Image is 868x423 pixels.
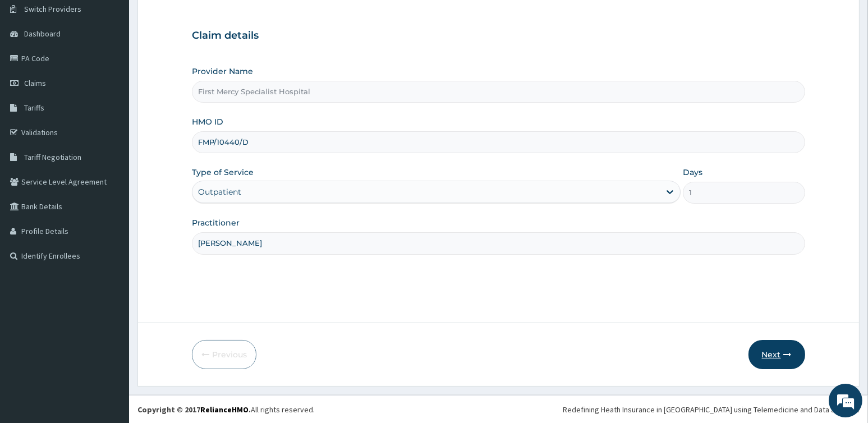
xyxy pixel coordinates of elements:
[200,404,249,415] a: RelianceHMO
[137,404,251,415] strong: Copyright © 2017 .
[58,63,189,77] div: Chat with us now
[184,6,211,33] div: Minimize live chat window
[192,167,254,178] label: Type of Service
[192,131,805,153] input: Enter HMO ID
[24,103,44,113] span: Tariffs
[192,66,253,77] label: Provider Name
[192,217,240,228] label: Practitioner
[192,116,223,127] label: HMO ID
[192,340,256,369] button: Previous
[65,141,155,255] span: We're online!
[24,4,81,14] span: Switch Providers
[683,167,702,178] label: Days
[192,232,805,254] input: Enter Name
[24,152,81,162] span: Tariff Negotiation
[563,404,860,415] div: Redefining Heath Insurance in [GEOGRAPHIC_DATA] using Telemedicine and Data Science!
[198,186,241,197] div: Outpatient
[24,29,61,39] span: Dashboard
[192,30,805,42] h3: Claim details
[6,306,214,346] textarea: Type your message and hit 'Enter'
[21,56,45,84] img: d_794563401_company_1708531726252_794563401
[748,340,805,369] button: Next
[24,78,46,88] span: Claims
